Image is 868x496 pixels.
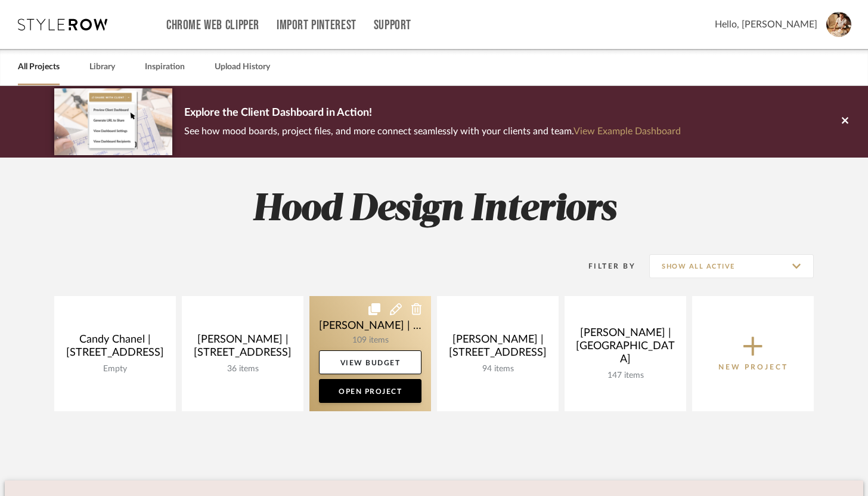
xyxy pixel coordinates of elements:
[18,59,60,75] a: All Projects
[319,350,421,374] a: View Budget
[692,296,814,411] button: New Project
[573,260,635,272] div: Filter By
[574,371,677,381] div: 147 items
[573,127,681,136] a: View Example Dashboard
[145,59,185,75] a: Inspiration
[447,364,549,374] div: 94 items
[191,333,294,364] div: [PERSON_NAME] | [STREET_ADDRESS]
[184,123,681,140] p: See how mood boards, project files, and more connect seamlessly with your clients and team.
[447,333,549,364] div: [PERSON_NAME] | [STREET_ADDRESS]
[89,59,115,75] a: Library
[374,20,411,30] a: Support
[277,20,356,30] a: Import Pinterest
[574,326,677,371] div: [PERSON_NAME] | [GEOGRAPHIC_DATA]
[166,20,259,30] a: Chrome Web Clipper
[191,364,294,374] div: 36 items
[5,187,863,232] h2: Hood Design Interiors
[718,361,788,373] p: New Project
[715,17,817,32] span: Hello, [PERSON_NAME]
[64,364,166,374] div: Empty
[826,12,851,37] img: avatar
[54,88,172,155] img: d5d033c5-7b12-40c2-a960-1ecee1989c38.png
[184,104,681,123] p: Explore the Client Dashboard in Action!
[319,379,421,403] a: Open Project
[64,333,166,364] div: Candy Chanel | [STREET_ADDRESS]
[215,59,270,75] a: Upload History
